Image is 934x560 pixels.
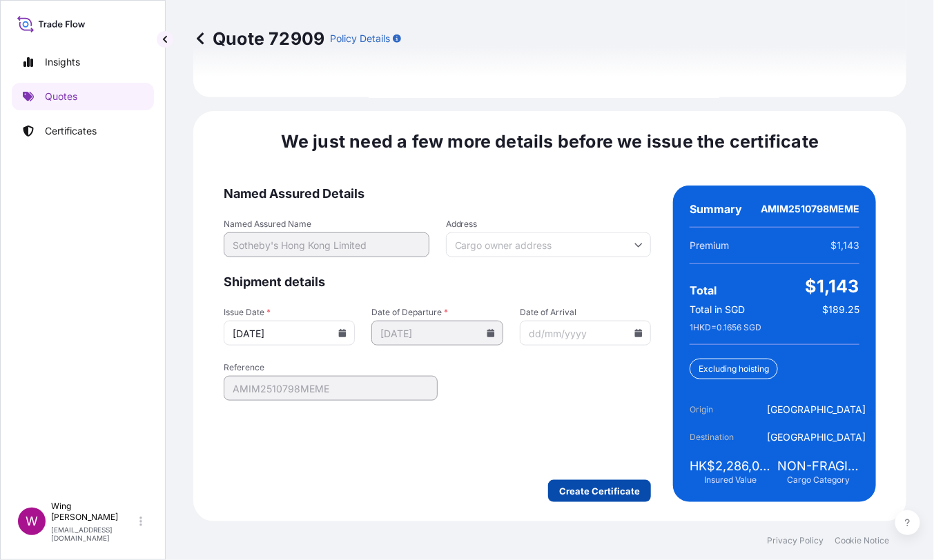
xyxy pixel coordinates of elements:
[690,322,761,333] span: 1 HKD = 0.1656 SGD
[777,458,859,474] span: NON-FRAGILE
[26,514,38,528] span: W
[446,232,652,257] input: Cargo owner address
[761,202,859,216] span: AMIM2510798MEME
[690,430,767,444] span: Destination
[12,48,154,76] a: Insights
[548,480,651,502] button: Create Certificate
[45,55,80,69] p: Insights
[822,303,859,317] span: $189.25
[371,321,503,346] input: dd/mm/yyyy
[224,186,651,202] span: Named Assured Details
[224,219,429,230] span: Named Assured Name
[224,274,651,290] span: Shipment details
[787,474,850,486] span: Cargo Category
[520,321,651,346] input: dd/mm/yyyy
[830,239,859,252] span: $1,143
[371,307,503,318] span: Date of Departure
[559,484,640,498] p: Create Certificate
[705,474,757,486] span: Insured Value
[51,526,137,542] p: [EMAIL_ADDRESS][DOMAIN_NAME]
[224,376,438,401] input: Your internal reference
[806,275,859,297] span: $1,143
[690,283,717,297] span: Total
[330,32,390,46] p: Policy Details
[224,362,438,373] span: Reference
[224,307,355,318] span: Issue Date
[767,403,866,417] span: [GEOGRAPHIC_DATA]
[690,239,729,252] span: Premium
[12,83,154,110] a: Quotes
[690,359,778,379] div: Excluding hoisting
[835,535,890,546] a: Cookie Notice
[12,117,154,145] a: Certificates
[45,90,77,103] p: Quotes
[690,202,742,216] span: Summary
[51,501,137,523] p: Wing [PERSON_NAME]
[193,28,324,50] p: Quote 72909
[690,403,767,417] span: Origin
[767,430,866,444] span: [GEOGRAPHIC_DATA]
[767,535,824,546] a: Privacy Policy
[45,124,97,138] p: Certificates
[690,458,772,474] span: HK$2,286,000.00
[520,307,651,318] span: Date of Arrival
[281,130,819,152] span: We just need a few more details before we issue the certificate
[224,321,355,346] input: dd/mm/yyyy
[446,219,652,230] span: Address
[690,303,745,317] span: Total in SGD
